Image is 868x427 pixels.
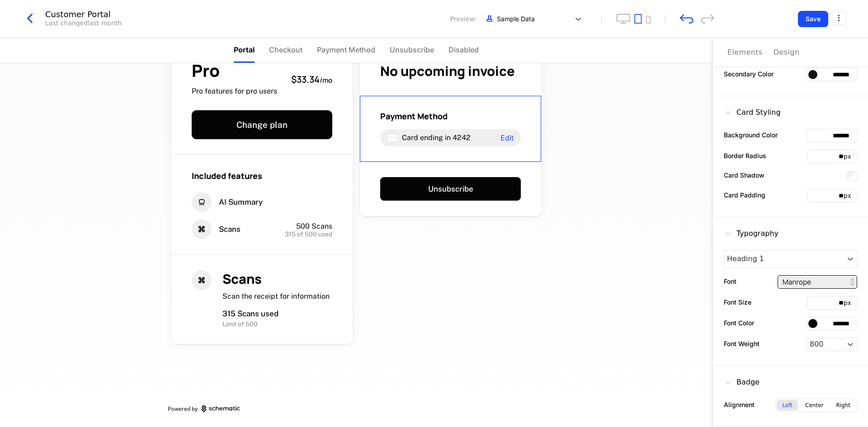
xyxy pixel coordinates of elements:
[724,277,736,286] label: Font
[724,130,778,140] label: Background Color
[168,405,545,413] a: Powered by
[798,11,828,27] button: Save
[291,73,320,85] span: $33.34
[168,405,198,413] span: Powered by
[219,197,263,207] span: AI Summary
[724,400,755,409] label: Alignment
[192,270,212,290] i: cmd
[192,170,262,181] span: Included features
[724,228,778,239] div: Typography
[380,111,448,122] span: Payment Method
[222,270,262,288] span: Scans
[844,191,857,200] div: px
[380,177,521,201] button: Unsubscribe
[832,11,846,25] button: Select action
[192,62,277,79] span: Pro
[234,44,255,55] span: Portal
[285,231,332,237] span: 315 of 500 used
[844,298,857,307] div: px
[192,219,212,239] i: cmd
[269,44,302,55] span: Checkout
[830,400,856,411] div: Right
[45,10,122,19] div: Customer Portal
[724,170,764,180] label: Card Shadow
[724,377,759,388] div: Badge
[844,152,857,161] div: px
[701,14,714,23] div: redo
[450,14,476,23] span: Preview:
[727,47,763,58] div: Elements
[192,110,332,139] button: Change plan
[192,192,212,212] i: board
[192,86,277,96] span: Pro features for pro users
[317,44,375,55] span: Payment Method
[448,44,479,55] span: Disabled
[634,14,642,24] button: tablet
[777,400,798,411] div: Left
[616,14,631,24] button: desktop
[387,132,398,143] i: visa
[453,133,471,142] span: 4242
[727,38,854,67] div: Choose Sub Page
[774,47,800,58] div: Design
[390,44,434,55] span: Unsubscribe
[724,318,754,328] label: Font Color
[380,62,515,80] span: No upcoming invoice
[680,14,693,23] div: undo
[222,292,330,300] span: Scan the receipt for information
[402,133,451,142] span: Card ending in
[724,151,766,160] label: Border Radius
[724,69,774,79] label: Secondary Color
[296,222,332,230] span: 500 Scans
[724,107,781,118] div: Card Styling
[222,309,278,318] span: 315 Scans used
[45,19,122,28] div: Last changed last month
[222,320,258,328] span: Limit of 500
[646,16,651,24] button: mobile
[800,400,829,411] div: Center
[724,190,765,200] label: Card Padding
[320,75,332,85] sub: / mo
[500,134,514,141] span: Edit
[219,224,241,235] span: Scans
[724,297,751,307] label: Font Size
[724,339,759,348] label: Font Weight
